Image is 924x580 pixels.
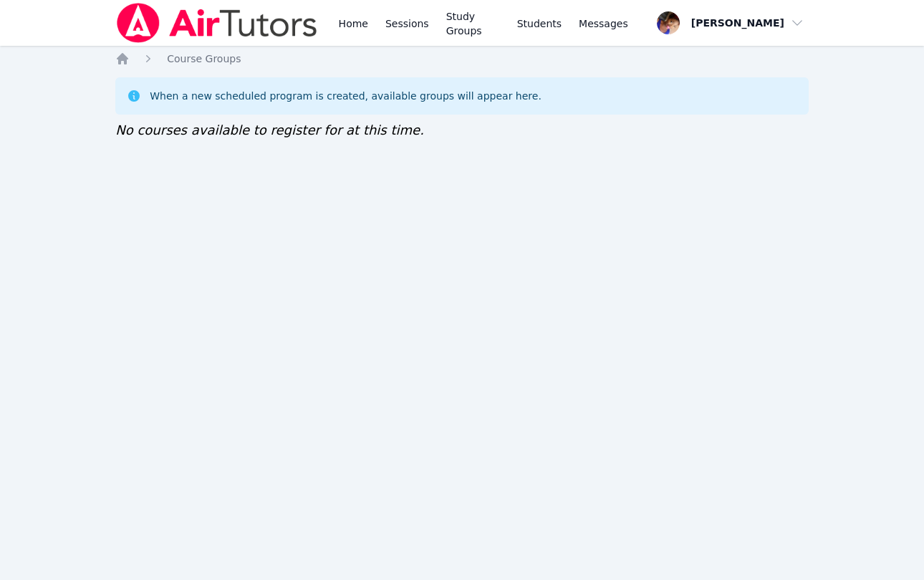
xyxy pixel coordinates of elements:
[167,53,241,64] span: Course Groups
[115,3,318,43] img: Air Tutors
[150,89,542,103] div: When a new scheduled program is created, available groups will appear here.
[579,16,628,31] span: Messages
[115,122,424,137] span: No courses available to register for at this time.
[115,52,809,66] nav: Breadcrumb
[167,52,241,66] a: Course Groups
